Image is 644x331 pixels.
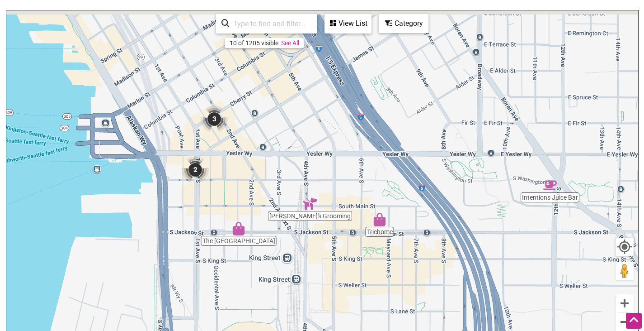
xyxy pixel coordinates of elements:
[230,39,278,47] div: 10 of 1205 visible
[379,14,428,33] div: Filter by category
[616,294,634,312] button: Zoom in
[230,15,312,33] input: Type to find and filter...
[325,15,371,32] div: View List
[281,39,299,47] a: See All
[182,156,209,183] div: 2
[616,313,634,331] button: Zoom out
[216,14,317,34] div: Type to search and filter
[616,238,634,256] button: Your Location
[303,197,317,211] div: Ritchard's Grooming
[201,106,228,133] div: 3
[373,213,386,226] div: Trichome
[616,262,634,280] button: Drag Pegman onto the map to open Street View
[626,313,642,329] div: Scroll Back to Top
[324,14,371,34] div: See a list of the visible businesses
[232,222,245,235] div: The Lemon Grove
[543,178,557,192] div: Intentions Juice Bar
[380,15,428,32] div: Category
